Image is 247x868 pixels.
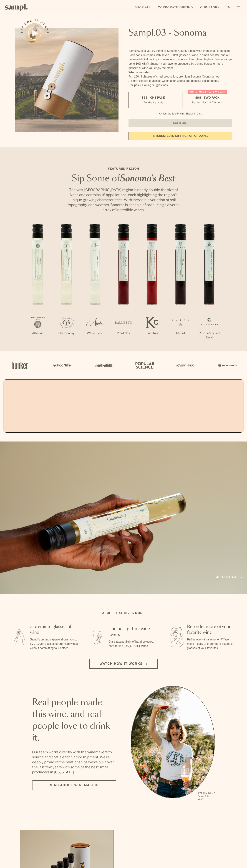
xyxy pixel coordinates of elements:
li: Recipes & Pairing Suggestions [128,83,232,87]
strong: What’s Included: [128,71,151,74]
button: Sold Out [128,119,232,127]
h3: The best gift for wine lovers [109,626,157,637]
p: Fall in love with a wine, or 7? We make it easy to order more bottles or glasses of your favorites. [187,637,236,650]
li: 7x - 100ml glasses of small production, premium Sonoma County wines [128,74,232,79]
li: Christmas Sale Pricing Shown In Cart [157,112,203,115]
p: The vast [GEOGRAPHIC_DATA] region is nearly double the size of Napa and contains 18 appellations,... [66,187,181,212]
ul: carousel [131,686,215,801]
button: Watch how it works [89,659,158,669]
li: 6 / 7 [166,224,195,347]
div: Sampl.03 lets you try some of Sonoma County's best wine from small producers. Each capsule comes ... [128,49,232,70]
img: Sampl.03 - Sonoma [15,28,119,132]
a: Our Story [198,4,221,11]
div: slide 1 [131,686,215,801]
p: [PERSON_NAME] Sutro, Sutro Wines [198,792,215,800]
a: Read about Winemakers [32,780,116,790]
img: Artboard_7_5b34974b-f019-449e-91fb-745f8d0877ee_x450.png [216,358,238,373]
p: Merlot [166,331,195,335]
p: Chardonnay [52,331,81,335]
a: Shop All [133,4,153,11]
span: $88 - Two Pack [195,96,220,100]
h3: Re-order more of your favorite wine [187,624,236,635]
img: Artboard_5_7fdae55a-36fd-43f7-8bfd-f74a06a2878e_x450.png [92,358,114,373]
p: Pinot Noir [138,331,166,335]
h2: Sip Some of [66,174,181,183]
h3: 7 premium glasses of wine [30,624,79,635]
p: Featured Region [66,167,181,171]
img: Artboard_1_c8cd28af-0030-4af1-819c-248e302c7f06_x450.png [9,358,31,373]
img: Artboard_6_04f9a106-072f-468a-bdd7-f11783b05722_x450.png [51,358,72,373]
img: Artboard_4_28b4d326-c26e-48f9-9c80-911f17d6414e_x450.png [133,358,155,373]
img: Artboard_3_0b291449-6e8c-4d07-b2c2-3f3601a19cd1_x450.png [175,358,196,373]
h1: Sampl.03 - Sonoma [128,28,232,38]
p: Sampl's tasting capsule allows you to try 7 100ml glasses of premium wines without committing to ... [30,637,79,650]
div: Christmas SALE! Save 20% [188,90,227,94]
li: 4 / 7 [109,224,138,347]
small: Try the Capsule [143,101,163,104]
small: Perfect For 2-4 Tastings [192,101,223,104]
a: Add to cart [216,575,242,580]
li: 2 / 7 [52,224,81,347]
a: interested in gifting for groups? [128,132,232,140]
p: Pinot Noir [109,331,138,335]
img: Sampl logo [5,4,28,11]
h2: A gift that gives more [102,611,145,615]
a: Corporate Gifting [156,4,195,11]
p: Gift a tasting flight of hand-selected, hard-to-find [US_STATE] wines. [109,640,157,648]
h2: Real people made this wine, and real people love to drink it. [32,697,116,744]
li: 7 / 7 [195,224,223,351]
em: Sonoma's Best [120,174,175,183]
span: $55 - One Pack [142,96,165,100]
p: Proprietary Red Blend [195,331,223,340]
li: 3 / 7 [81,224,109,347]
p: White Blend [81,331,109,335]
li: 5 / 7 [138,224,166,347]
p: Albarino [24,331,52,335]
li: 1 / 7 [24,224,52,347]
li: A smart coaster to access winemaker videos and detailed tasting notes. [128,79,232,83]
button: See how it works [25,23,45,43]
p: Our team works directly with the winemakers to source and bottle each Sampl shipment. We’re deepl... [32,750,116,775]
